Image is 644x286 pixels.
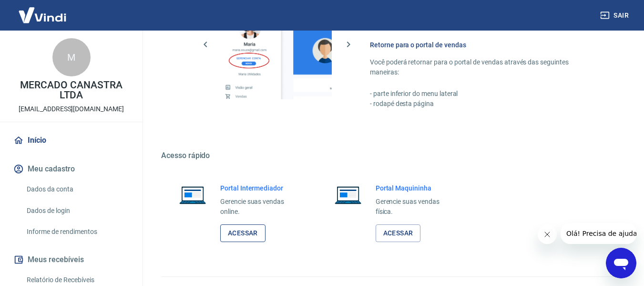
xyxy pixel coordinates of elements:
a: Dados de login [23,201,131,221]
a: Dados da conta [23,180,131,199]
span: Olá! Precisa de ajuda? [6,7,80,14]
h5: Acesso rápido [161,151,621,160]
h6: Portal Maquininha [376,183,455,193]
iframe: Botão para abrir a janela de mensagens [606,248,636,278]
p: MERCADO CANASTRA LTDA [8,80,135,100]
h6: Portal Intermediador [220,183,299,193]
p: Gerencie suas vendas física. [376,197,455,217]
p: - parte inferior do menu lateral [370,89,598,99]
div: M [52,38,91,76]
p: Gerencie suas vendas online. [220,197,299,217]
img: Imagem de um notebook aberto [328,183,368,206]
button: Sair [598,7,633,24]
button: Meu cadastro [11,159,131,180]
p: Você poderá retornar para o portal de vendas através das seguintes maneiras: [370,57,598,77]
a: Início [11,130,131,151]
iframe: Mensagem da empresa [561,223,636,244]
a: Informe de rendimentos [23,222,131,242]
img: Vindi [11,0,73,30]
a: Acessar [220,224,266,242]
h6: Retorne para o portal de vendas [370,40,598,50]
p: - rodapé desta página [370,99,598,109]
a: Acessar [376,224,421,242]
iframe: Fechar mensagem [538,225,557,244]
button: Meus recebíveis [11,249,131,270]
p: [EMAIL_ADDRESS][DOMAIN_NAME] [19,104,124,114]
img: Imagem de um notebook aberto [173,183,213,206]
